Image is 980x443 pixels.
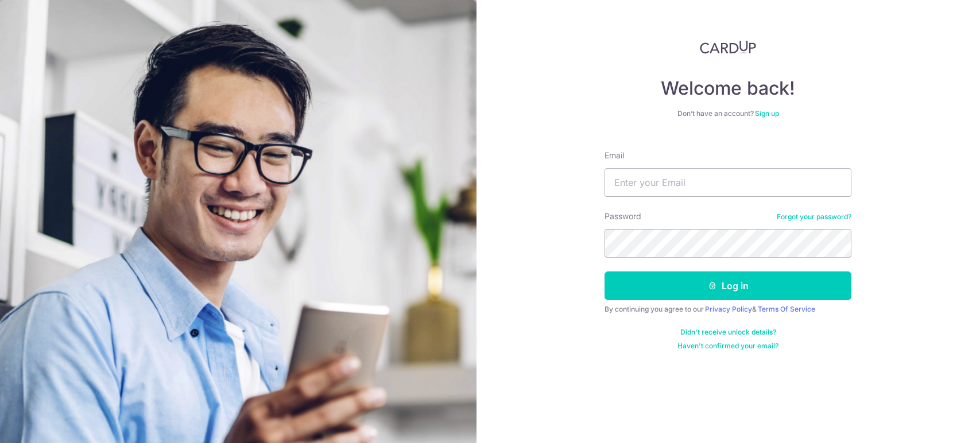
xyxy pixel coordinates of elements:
div: Don’t have an account? [605,109,851,118]
label: Password [605,211,641,222]
a: Terms Of Service [758,305,815,313]
img: CardUp Logo [700,40,756,54]
input: Enter your Email [605,168,851,197]
div: By continuing you agree to our & [605,305,851,314]
a: Privacy Policy [705,305,752,313]
a: Haven't confirmed your email? [677,341,778,351]
a: Sign up [755,109,779,118]
button: Log in [605,271,851,300]
label: Email [605,150,624,161]
h4: Welcome back! [605,77,851,100]
a: Didn't receive unlock details? [680,328,776,337]
a: Forgot your password? [777,212,851,222]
